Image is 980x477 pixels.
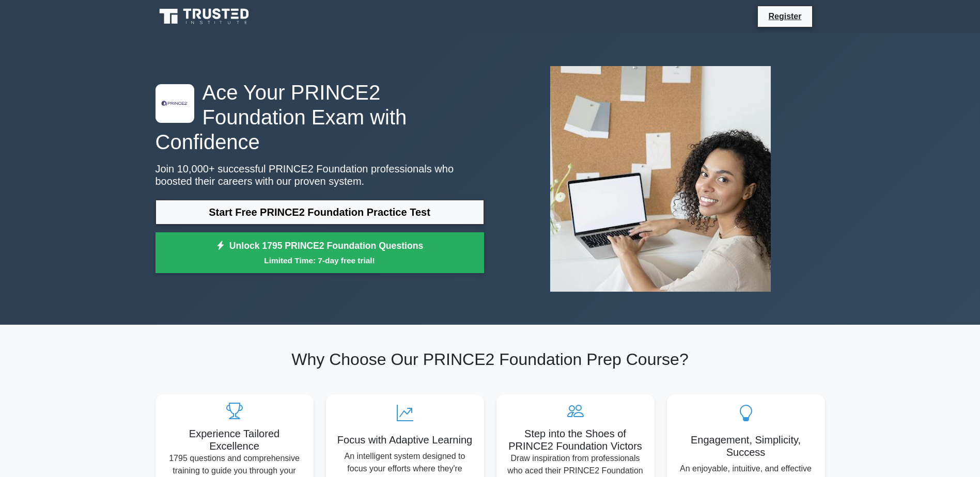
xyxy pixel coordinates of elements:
h5: Engagement, Simplicity, Success [675,434,817,458]
h2: Why Choose Our PRINCE2 Foundation Prep Course? [155,349,825,369]
h5: Focus with Adaptive Learning [334,434,476,446]
a: Start Free PRINCE2 Foundation Practice Test [155,200,484,225]
h5: Experience Tailored Excellence [164,427,305,452]
h1: Ace Your PRINCE2 Foundation Exam with Confidence [155,80,484,154]
a: Unlock 1795 PRINCE2 Foundation QuestionsLimited Time: 7-day free trial! [155,232,484,274]
a: Register [762,10,807,23]
h5: Step into the Shoes of PRINCE2 Foundation Victors [505,427,646,452]
p: Join 10,000+ successful PRINCE2 Foundation professionals who boosted their careers with our prove... [155,163,484,187]
small: Limited Time: 7-day free trial! [168,255,471,266]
